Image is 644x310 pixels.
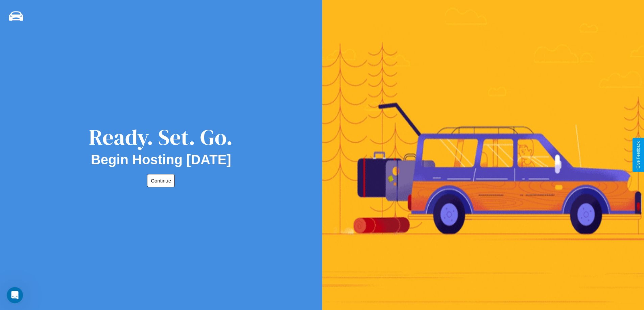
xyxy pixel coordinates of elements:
h2: Begin Hosting [DATE] [91,152,231,167]
div: Ready. Set. Go. [89,122,233,152]
div: Give Feedback [636,141,641,169]
iframe: Intercom live chat [7,287,23,303]
button: Continue [147,174,175,187]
